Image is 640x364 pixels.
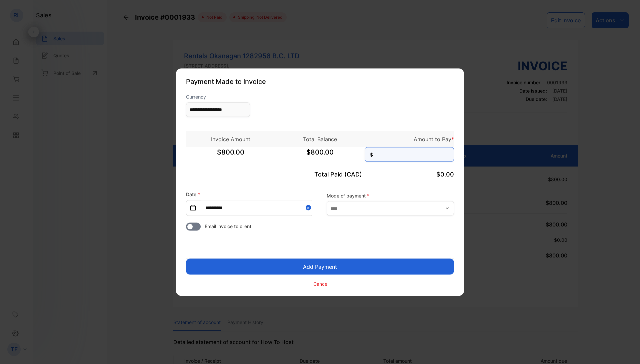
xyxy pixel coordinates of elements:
[313,280,328,287] p: Cancel
[205,222,251,229] span: Email invoice to client
[186,93,250,100] label: Currency
[186,135,275,143] p: Invoice Amount
[186,191,200,197] label: Date
[186,258,454,274] button: Add Payment
[275,170,365,179] p: Total Paid (CAD)
[186,147,275,164] span: $800.00
[275,135,365,143] p: Total Balance
[327,192,454,199] label: Mode of payment
[365,135,454,143] p: Amount to Pay
[436,171,454,178] span: $0.00
[275,147,365,164] span: $800.00
[306,200,313,215] button: Close
[5,3,25,23] button: Open LiveChat chat widget
[186,76,454,86] p: Payment Made to Invoice
[370,151,373,158] span: $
